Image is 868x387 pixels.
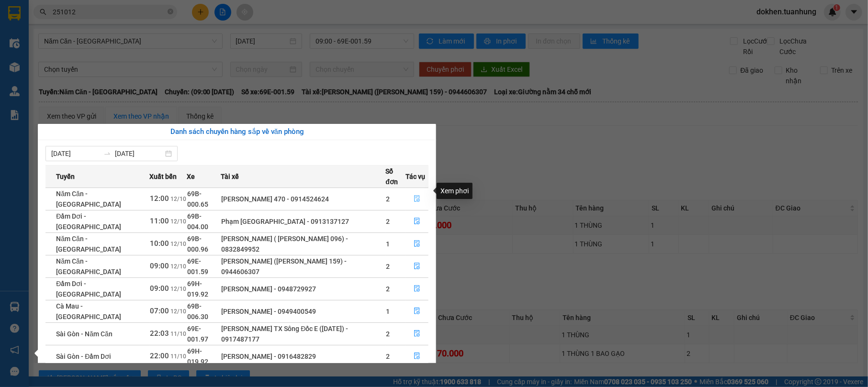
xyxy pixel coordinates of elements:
span: 12/10 [170,196,186,202]
span: environment [55,23,63,31]
span: Tác vụ [406,171,425,182]
span: 2 [386,195,390,203]
span: Xuất bến [149,171,177,182]
span: 2 [386,263,390,270]
span: 07:00 [150,307,169,315]
button: file-done [406,214,428,229]
span: Năm Căn - [GEOGRAPHIC_DATA] [56,257,121,276]
div: Xem phơi [437,183,473,199]
b: GỬI : VP Cần Thơ [4,60,106,76]
span: Sài Gòn - Đầm Dơi [56,353,111,360]
div: [PERSON_NAME] - 0948729927 [221,284,385,294]
span: 69E-001.59 [187,257,208,276]
span: file-done [414,285,420,293]
span: Tuyến [56,171,75,182]
span: Tài xế [221,171,239,182]
div: [PERSON_NAME] TX Sông Đốc E ([DATE]) - 0917487177 [221,323,385,344]
span: 10:00 [150,239,169,248]
span: 12/10 [170,308,186,315]
span: 09:00 [150,262,169,270]
div: Phạm [GEOGRAPHIC_DATA] - 0913137127 [221,216,385,227]
input: Từ ngày [51,148,100,159]
span: to [103,150,111,157]
span: 1 [386,308,390,315]
span: 2 [386,285,390,293]
span: 22:03 [150,329,169,338]
input: Đến ngày [115,148,163,159]
button: file-done [406,236,428,252]
button: file-done [406,281,428,297]
span: 69B-000.96 [187,235,208,253]
span: file-done [414,263,420,270]
span: Năm Căn - [GEOGRAPHIC_DATA] [56,190,121,208]
div: [PERSON_NAME] - 0949400549 [221,306,385,317]
span: Đầm Dơi - [GEOGRAPHIC_DATA] [56,212,121,231]
span: Đầm Dơi - [GEOGRAPHIC_DATA] [56,280,121,298]
span: file-done [414,330,420,338]
span: 11:00 [150,217,169,225]
b: [PERSON_NAME] [55,6,135,18]
span: 69E-001.97 [187,325,208,343]
span: swap-right [103,150,111,157]
span: 12/10 [170,263,186,270]
div: [PERSON_NAME] ( [PERSON_NAME] 096) - 0832849952 [221,233,385,254]
button: file-done [406,349,428,364]
span: file-done [414,308,420,315]
button: file-done [406,259,428,274]
span: 09:00 [150,284,169,293]
span: Xe [187,171,195,182]
button: file-done [406,326,428,342]
span: file-done [414,218,420,225]
span: file-done [414,353,420,360]
li: 85 [PERSON_NAME] [4,21,182,33]
div: Danh sách chuyến hàng sắp về văn phòng [45,126,428,138]
span: 69B-004.00 [187,212,208,231]
span: 69B-006.30 [187,302,208,321]
span: 11/10 [170,353,186,360]
button: file-done [406,304,428,319]
div: [PERSON_NAME] - 0916482829 [221,351,385,362]
span: 22:00 [150,352,169,360]
span: 11/10 [170,331,186,337]
button: file-done [406,191,428,207]
span: Năm Căn - [GEOGRAPHIC_DATA] [56,235,121,253]
span: phone [55,35,63,43]
span: Cà Mau - [GEOGRAPHIC_DATA] [56,302,121,321]
span: Sài Gòn - Năm Căn [56,330,113,338]
div: [PERSON_NAME] 470 - 0914524624 [221,194,385,204]
li: 02839.63.63.63 [4,33,182,45]
span: 69B-000.65 [187,190,208,208]
span: 12/10 [170,286,186,292]
span: 12/10 [170,241,186,247]
span: 2 [386,353,390,360]
span: Số đơn [385,166,405,187]
span: 2 [386,218,390,225]
span: 1 [386,240,390,248]
div: [PERSON_NAME] ([PERSON_NAME] 159) - 0944606307 [221,256,385,277]
span: file-done [414,240,420,248]
span: 12/10 [170,218,186,225]
span: 2 [386,330,390,338]
span: 69H-019.92 [187,347,208,365]
span: file-done [414,195,420,203]
span: 69H-019.92 [187,280,208,298]
span: 12:00 [150,194,169,203]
